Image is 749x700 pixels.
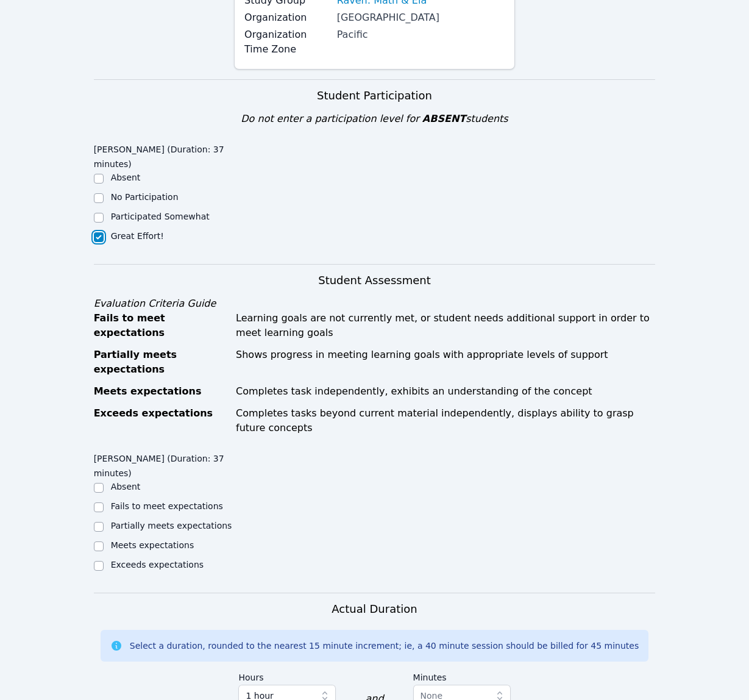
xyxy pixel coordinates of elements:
h3: Student Assessment [94,272,656,289]
span: ABSENT [422,113,466,124]
div: Evaluation Criteria Guide [94,296,656,311]
div: Fails to meet expectations [94,311,229,340]
label: Participated Somewhat [111,212,210,221]
legend: [PERSON_NAME] (Duration: 37 minutes) [94,448,234,480]
label: No Participation [111,192,179,202]
div: Learning goals are not currently met, or student needs additional support in order to meet learni... [236,311,655,340]
div: Completes tasks beyond current material independently, displays ability to grasp future concepts [236,406,655,435]
div: Meets expectations [94,384,229,399]
legend: [PERSON_NAME] (Duration: 37 minutes) [94,138,234,171]
label: Partially meets expectations [111,521,232,530]
div: Select a duration, rounded to the nearest 15 minute increment; ie, a 40 minute session should be ... [130,640,639,652]
label: Exceeds expectations [111,560,204,570]
label: Fails to meet expectations [111,501,223,511]
h3: Student Participation [94,87,656,104]
label: Great Effort! [111,231,164,241]
div: Completes task independently, exhibits an understanding of the concept [236,384,655,399]
div: Partially meets expectations [94,348,229,377]
div: Shows progress in meeting learning goals with appropriate levels of support [236,348,655,377]
label: Meets expectations [111,540,194,550]
div: [GEOGRAPHIC_DATA] [337,10,505,25]
label: Organization [244,10,330,25]
div: Do not enter a participation level for students [94,112,656,126]
label: Minutes [413,666,511,685]
label: Hours [238,666,336,685]
div: Exceeds expectations [94,406,229,435]
label: Absent [111,482,141,491]
label: Absent [111,173,141,182]
h3: Actual Duration [332,601,417,618]
label: Organization Time Zone [244,27,330,57]
div: Pacific [337,27,505,42]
